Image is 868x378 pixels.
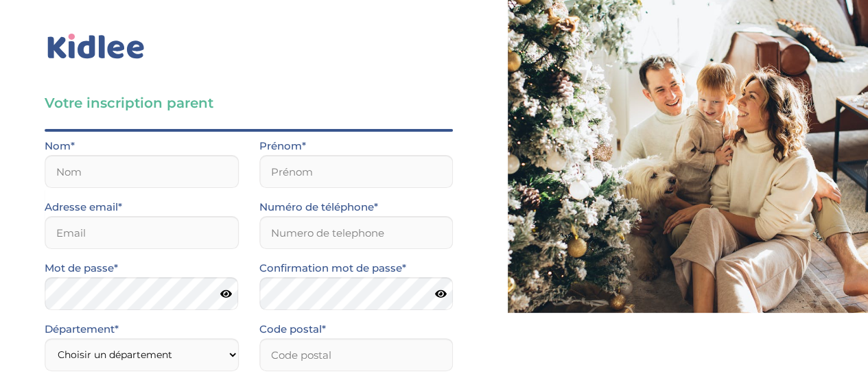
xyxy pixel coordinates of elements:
[45,31,148,62] img: logo_kidlee_bleu
[45,320,119,338] label: Département*
[259,320,326,338] label: Code postal*
[259,216,454,249] input: Numero de telephone
[259,259,406,277] label: Confirmation mot de passe*
[259,155,454,188] input: Prénom
[259,137,306,155] label: Prénom*
[259,198,378,216] label: Numéro de téléphone*
[45,93,453,113] h3: Votre inscription parent
[45,155,239,188] input: Nom
[45,259,118,277] label: Mot de passe*
[45,216,239,249] input: Email
[45,198,122,216] label: Adresse email*
[259,338,454,371] input: Code postal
